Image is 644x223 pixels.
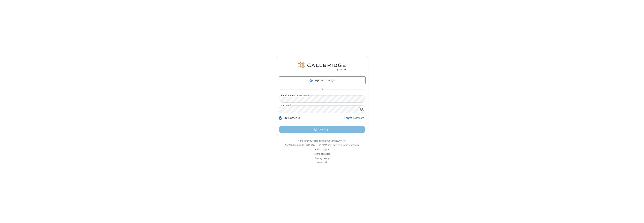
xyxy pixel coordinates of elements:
[319,127,330,132] span: Loading...
[358,106,365,113] div: Show password
[279,76,365,84] a: Login with Google
[315,148,330,151] a: Help & support
[279,126,365,133] button: Loading...
[332,143,359,147] button: Login to another company
[309,78,313,82] img: google-icon.png
[314,152,330,155] a: Terms of service
[344,116,365,123] a: Forgot Password?
[276,161,368,164] li: v2.6.353.3b
[315,157,329,160] a: Privacy policy
[319,87,325,92] span: OR
[298,139,346,142] a: Make sure you're ready with our connection test
[279,95,365,103] input: Email address or username
[279,106,358,113] input: Password
[284,116,300,120] label: Stay signed in
[298,62,346,71] img: QA Selenium DO NOT DELETE OR CHANGE
[276,143,368,147] li: Not QA Selenium DO NOT DELETE OR CHANGE?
